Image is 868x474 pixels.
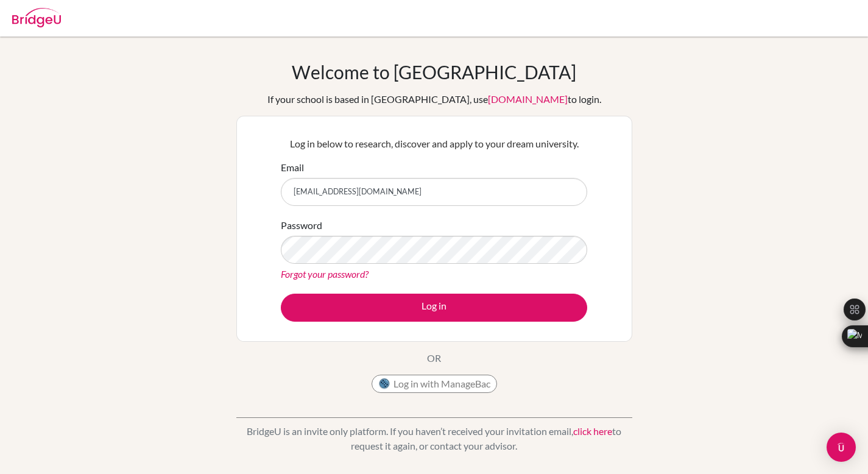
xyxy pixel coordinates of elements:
[488,93,568,105] a: [DOMAIN_NAME]
[281,136,587,151] p: Log in below to research, discover and apply to your dream university.
[372,375,497,393] button: Log in with ManageBac
[427,351,441,366] p: OR
[236,424,632,453] p: BridgeU is an invite only platform. If you haven’t received your invitation email, to request it ...
[292,61,576,83] h1: Welcome to [GEOGRAPHIC_DATA]
[12,8,61,27] img: Bridge-U
[267,92,601,107] div: If your school is based in [GEOGRAPHIC_DATA], use to login.
[281,160,304,175] label: Email
[573,425,612,437] a: click here
[827,433,856,462] div: Open Intercom Messenger
[281,218,322,233] label: Password
[281,268,369,280] a: Forgot your password?
[281,294,587,322] button: Log in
